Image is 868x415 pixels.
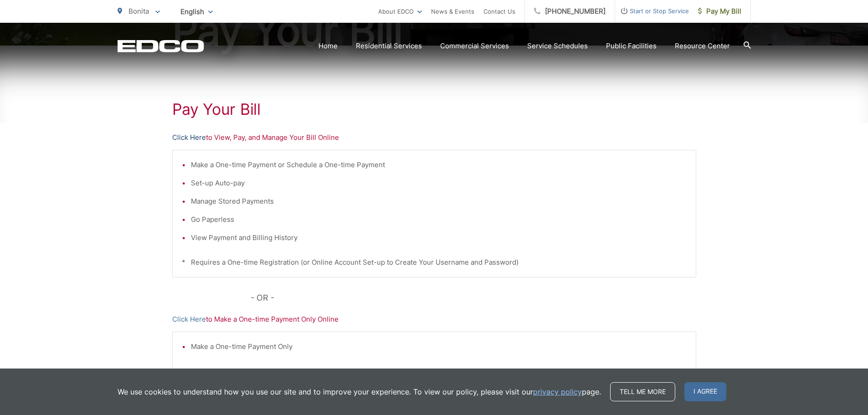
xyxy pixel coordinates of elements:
[483,6,515,17] a: Contact Us
[356,41,422,51] a: Residential Services
[610,382,675,401] a: Tell me more
[172,314,696,325] p: to Make a One-time Payment Only Online
[172,100,696,118] h1: Pay Your Bill
[675,41,730,51] a: Resource Center
[172,314,206,325] a: Click Here
[191,178,687,189] li: Set-up Auto-pay
[191,159,687,170] li: Make a One-time Payment or Schedule a One-time Payment
[533,386,582,397] a: privacy policy
[606,41,657,51] a: Public Facilities
[191,341,687,352] li: Make a One-time Payment Only
[431,6,474,17] a: News & Events
[684,382,726,401] span: I agree
[118,40,204,52] a: EDCD logo. Return to the homepage.
[191,196,687,207] li: Manage Stored Payments
[378,6,422,17] a: About EDCO
[118,386,601,397] p: We use cookies to understand how you use our site and to improve your experience. To view our pol...
[191,232,687,243] li: View Payment and Billing History
[318,41,338,51] a: Home
[172,132,206,143] a: Click Here
[174,4,220,20] span: English
[182,257,687,268] p: * Requires a One-time Registration (or Online Account Set-up to Create Your Username and Password)
[527,41,588,51] a: Service Schedules
[172,132,696,143] p: to View, Pay, and Manage Your Bill Online
[251,291,696,305] p: - OR -
[191,214,687,225] li: Go Paperless
[440,41,509,51] a: Commercial Services
[182,366,687,377] p: * DOES NOT Require a One-time Registration (or Online Account Set-up)
[698,6,741,17] span: Pay My Bill
[128,7,149,15] span: Bonita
